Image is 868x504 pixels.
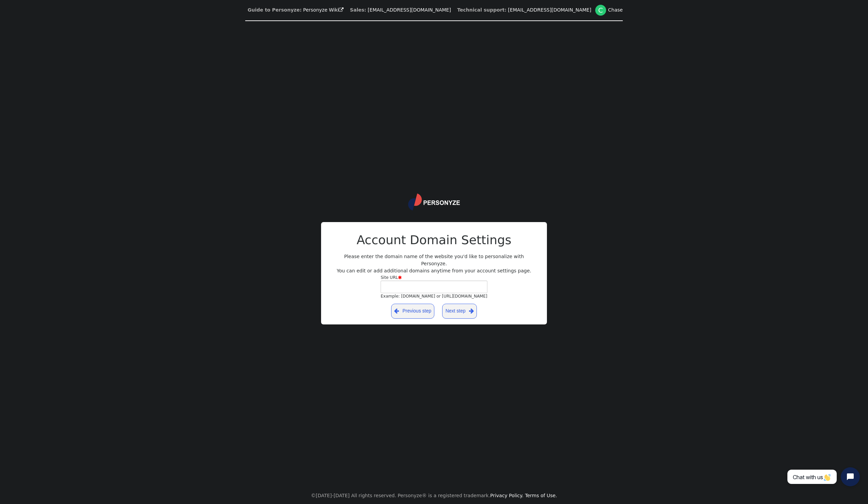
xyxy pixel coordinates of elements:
[490,493,523,498] a: Privacy Policy.
[381,293,487,299] div: Example: [DOMAIN_NAME] or [URL][DOMAIN_NAME]
[391,304,435,319] a: Previous step
[350,7,366,13] b: Sales:
[381,274,487,281] div: Site URL
[525,493,557,498] a: Terms of Use.
[508,7,591,13] a: [EMAIL_ADDRESS][DOMAIN_NAME]
[332,231,536,319] div: Please enter the domain name of the website you'd like to personalize with Personyze. You can edi...
[303,7,344,13] a: Personyze Wiki
[339,7,344,12] span: 
[442,304,477,319] a: Next step
[469,307,474,315] span: 
[595,7,623,13] a: CChase
[248,7,302,13] b: Guide to Personyze:
[381,281,487,293] input: Site URL Example: [DOMAIN_NAME] or [URL][DOMAIN_NAME]
[394,307,399,315] span: 
[408,194,460,211] img: logo.svg
[595,5,606,16] div: C
[398,275,402,280] span: 
[311,487,557,504] center: ©[DATE]-[DATE] All rights reserved. Personyze® is a registered trademark.
[332,231,536,249] h2: Account Domain Settings
[368,7,451,13] a: [EMAIL_ADDRESS][DOMAIN_NAME]
[457,7,506,13] b: Technical support:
